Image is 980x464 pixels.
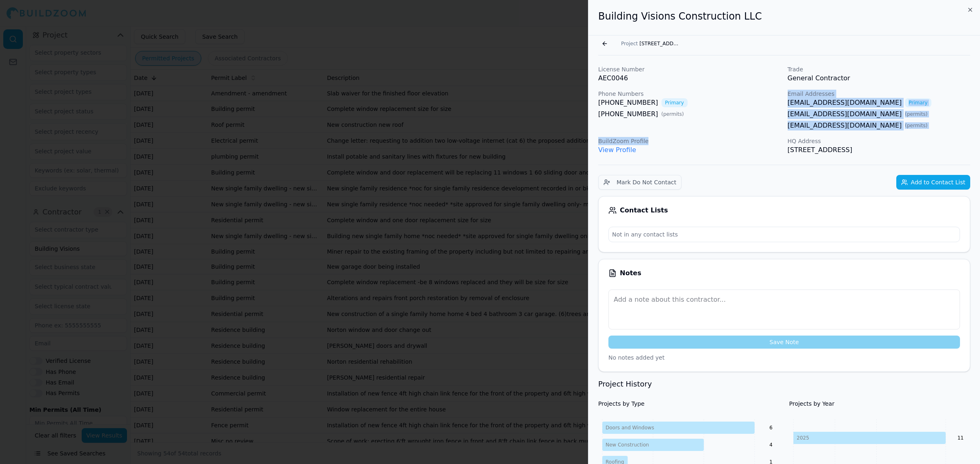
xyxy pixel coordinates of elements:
[788,65,971,73] p: Trade
[598,400,780,408] h4: Projects by Type
[606,425,654,431] tspan: Doors and Windows
[788,137,971,145] p: HQ Address
[598,146,636,154] a: View Profile
[598,90,781,98] p: Phone Numbers
[598,98,658,108] a: [PHONE_NUMBER]
[598,175,682,190] button: Mark Do Not Contact
[788,109,902,119] a: [EMAIL_ADDRESS][DOMAIN_NAME]
[608,269,960,277] div: Notes
[606,442,649,448] tspan: New Construction
[616,38,685,49] button: Project[STREET_ADDRESS][PERSON_NAME]
[609,227,960,242] p: Not in any contact lists
[905,111,927,117] span: ( permits )
[769,442,773,448] text: 4
[598,10,970,23] h2: Building Visions Construction LLC
[788,145,971,155] p: [STREET_ADDRESS]
[905,122,927,129] span: ( permits )
[896,175,970,190] button: Add to Contact List
[788,98,902,108] a: [EMAIL_ADDRESS][DOMAIN_NAME]
[797,435,809,441] tspan: 2025
[608,206,960,214] div: Contact Lists
[608,354,960,362] p: No notes added yet
[661,111,684,117] span: ( permits )
[598,73,781,83] p: AEC0046
[788,90,971,98] p: Email Addresses
[789,400,971,408] h4: Projects by Year
[788,121,902,130] a: [EMAIL_ADDRESS][DOMAIN_NAME]
[598,65,781,73] p: License Number
[661,98,688,107] span: Primary
[621,40,638,47] span: Project
[639,40,680,47] span: [STREET_ADDRESS][PERSON_NAME]
[905,98,931,107] span: Primary
[598,109,658,119] a: [PHONE_NUMBER]
[769,425,773,431] text: 6
[957,435,963,441] text: 11
[598,378,970,390] h3: Project History
[788,73,971,83] p: General Contractor
[598,137,781,145] p: BuildZoom Profile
